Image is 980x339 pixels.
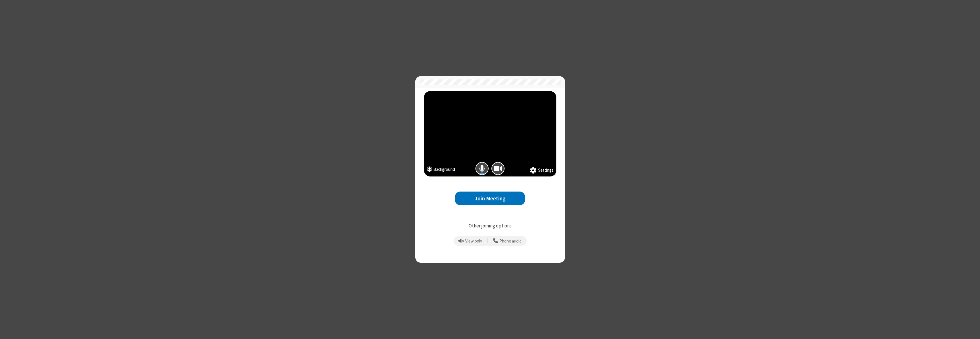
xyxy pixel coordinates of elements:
button: Mic is on [475,162,489,175]
button: Camera is on [491,162,505,175]
button: Settings [530,167,554,174]
button: Use your phone for mic and speaker while you view the meeting on this device. [491,236,524,246]
span: | [487,237,488,245]
button: Prevent echo when there is already an active mic and speaker in the room. [456,236,484,246]
span: View only [465,239,482,244]
button: Background [427,166,455,174]
p: Other joining options [424,222,556,230]
button: Join Meeting [455,192,525,206]
span: Phone audio [499,239,522,244]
